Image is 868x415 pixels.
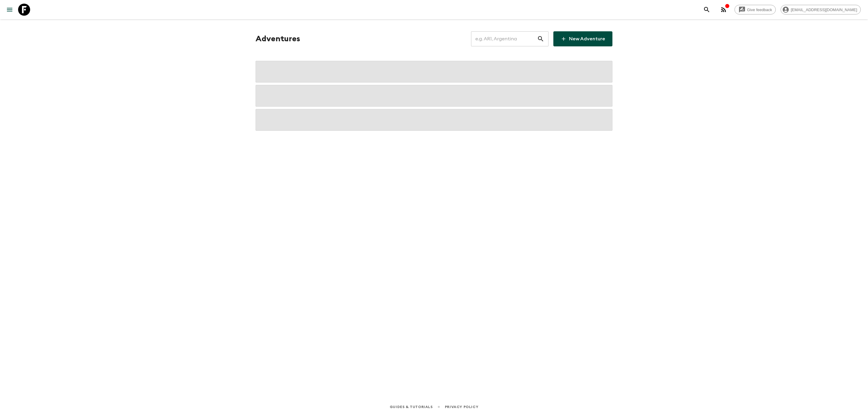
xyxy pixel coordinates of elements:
button: menu [4,4,16,16]
input: e.g. AR1, Argentina [471,30,537,47]
a: New Adventure [553,31,612,46]
button: search adventures [701,4,713,16]
a: Privacy Policy [445,404,478,410]
div: [EMAIL_ADDRESS][DOMAIN_NAME] [781,5,861,14]
a: Give feedback [734,5,776,14]
a: Guides & Tutorials [390,404,433,410]
h1: Adventures [256,33,300,45]
span: Give feedback [744,8,775,12]
span: [EMAIL_ADDRESS][DOMAIN_NAME] [788,8,860,12]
